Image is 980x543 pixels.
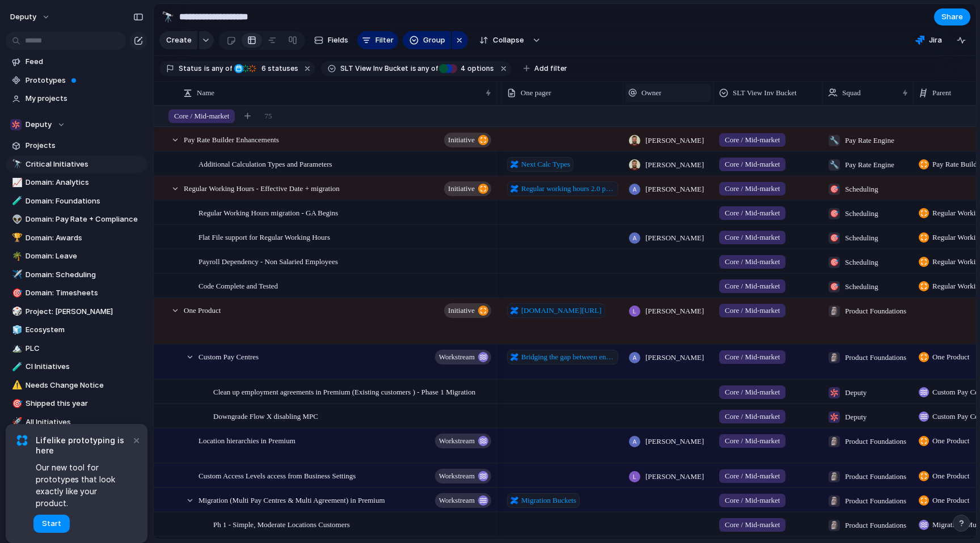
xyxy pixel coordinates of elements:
span: any of [416,63,438,74]
span: My projects [26,93,143,104]
a: My projects [6,90,147,107]
span: Our new tool for prototypes that look exactly like your product. [36,461,130,509]
div: 🧊 [12,324,20,337]
div: 🎲Project: [PERSON_NAME] [6,303,147,320]
button: 🎯 [10,287,22,299]
span: 4 [457,64,467,73]
button: initiative [444,133,491,147]
a: 🌴Domain: Leave [6,248,147,265]
span: is [411,63,416,74]
span: Critical Initiatives [26,159,143,170]
span: Product Foundations [845,471,906,482]
button: Add filter [517,61,574,77]
button: isany of [202,62,234,75]
span: Migration (Multi Pay Centres & Multi Agreement) in Premium [198,493,385,506]
span: [PERSON_NAME] [645,184,704,195]
span: Core / Mid-market [725,387,780,398]
span: 6 [258,64,268,73]
div: 🎯 [829,257,840,268]
span: Filter [375,35,394,46]
a: Next Calc Types [507,157,573,172]
span: Needs Change Notice [26,380,143,391]
span: deputy [10,11,36,23]
a: [DOMAIN_NAME][URL] [507,303,605,318]
a: 🔭Critical Initiatives [6,156,147,173]
div: 🧪 [12,194,20,207]
button: isany of [408,62,441,75]
span: Pay Rate Builder Enhancements [184,133,279,146]
span: Share [941,11,963,23]
div: 📈 [12,176,20,189]
button: workstream [435,469,491,483]
div: 🔭 [12,158,20,171]
span: Name [197,87,214,99]
span: Domain: Scheduling [26,269,143,281]
span: Lifelike prototyping is here [36,435,130,456]
div: 🎯 [829,281,840,292]
span: Domain: Foundations [26,196,143,207]
span: Additional Calculation Types and Parameters [198,157,332,170]
span: Core / Mid-market [725,256,780,268]
span: Ecosystem [26,324,143,336]
span: [PERSON_NAME] [645,135,704,146]
div: 🔧 [829,135,840,146]
span: Status [179,63,202,74]
button: 🧪 [10,196,22,207]
div: 🗿 [829,520,840,531]
span: Collapse [493,35,524,46]
span: any of [210,63,232,74]
a: 🎯Shipped this year [6,395,147,412]
a: 🎯Domain: Timesheets [6,285,147,302]
button: Start [33,515,70,533]
span: All Initiatives [26,417,143,428]
a: 🏆Domain: Awards [6,230,147,247]
span: Fields [328,35,348,46]
span: Domain: Timesheets [26,287,143,299]
button: 🎲 [10,306,22,317]
div: 🏔️ [12,342,20,355]
div: 🧪CI Initiatives [6,358,147,375]
span: Domain: Awards [26,232,143,244]
div: 🎯 [829,208,840,219]
div: 🗿 [829,352,840,363]
button: 🎯 [10,398,22,409]
span: Ph 1 - Simple, Moderate Locations Customers [213,517,350,531]
div: 🧪Domain: Foundations [6,193,147,210]
span: Product Foundations [845,495,906,507]
div: 🗿 [829,495,840,507]
span: [DOMAIN_NAME][URL] [521,305,602,316]
a: 🏔️PLC [6,340,147,357]
span: Core / Mid-market [725,495,780,506]
span: Regular Working Hours - Effective Date + migration [184,181,340,194]
span: Clean up employment agreements in Premium (Existing customers ) - Phase 1 Migration [213,385,475,398]
div: 🎯 [12,287,20,300]
span: Deputy [845,387,867,398]
button: 🏔️ [10,343,22,354]
a: ⚠️Needs Change Notice [6,377,147,394]
span: Location hierarchies in Premium [198,434,295,447]
span: One pager [521,87,551,99]
span: [PERSON_NAME] [645,232,704,244]
span: Start [42,518,61,529]
span: Domain: Pay Rate + Compliance [26,214,143,225]
button: Fields [310,31,353,49]
span: Core / Mid-market [725,351,780,363]
span: Next Calc Types [521,159,570,170]
span: Domain: Analytics [26,177,143,188]
a: Bridging the gap between enterprise and premium - Location Hierarchies Pay Centers and Export [507,350,618,364]
span: workstream [439,493,475,508]
button: 🚀 [10,417,22,428]
button: Deputy [6,116,147,133]
span: Core / Mid-market [725,183,780,194]
span: SLT View Inv Bucket [340,63,408,74]
button: workstream [435,350,491,364]
span: options [457,63,494,74]
span: [PERSON_NAME] [645,471,704,482]
div: 🌴 [12,250,20,263]
span: Payroll Dependency - Non Salaried Employees [198,254,338,268]
span: initiative [448,132,475,148]
a: 🧊Ecosystem [6,321,147,338]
